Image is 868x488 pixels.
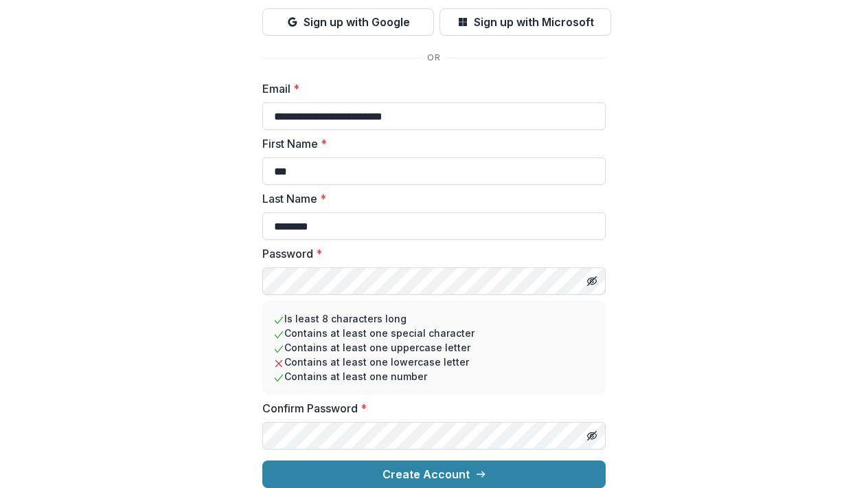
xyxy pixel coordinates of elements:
[273,340,595,355] li: Contains at least one uppercase letter
[262,245,597,262] label: Password
[262,461,606,488] button: Create Account
[439,8,611,36] button: Sign up with Microsoft
[581,270,603,292] button: Toggle password visibility
[262,135,597,152] label: First Name
[273,355,595,369] li: Contains at least one lowercase letter
[273,326,595,340] li: Contains at least one special character
[262,8,434,36] button: Sign up with Google
[262,80,597,97] label: Email
[581,425,603,447] button: Toggle password visibility
[262,190,597,207] label: Last Name
[273,369,595,384] li: Contains at least one number
[273,311,595,326] li: Is least 8 characters long
[262,400,597,417] label: Confirm Password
